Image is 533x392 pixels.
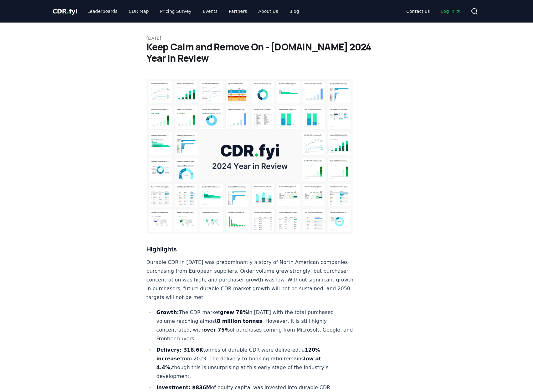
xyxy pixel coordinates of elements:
a: Partners [224,6,252,17]
a: Contact us [401,6,435,17]
p: Durable CDR in [DATE] was predominantly a story of North American companies purchasing from Europ... [146,258,354,302]
a: Log in [436,6,465,17]
li: The CDR market in [DATE] with the total purchased volume reaching almost . However, it is still h... [155,308,354,343]
a: Blog [284,6,304,17]
a: About Us [253,6,283,17]
nav: Main [401,6,465,17]
strong: over 75% [203,327,230,333]
span: CDR fyi [53,8,78,15]
strong: Growth: [156,309,179,315]
nav: Main [82,6,304,17]
strong: 8 million tonnes [217,318,262,324]
a: Events [198,6,223,17]
strong: Delivery: 318.6K [156,347,203,353]
a: CDR.fyi [53,7,78,16]
p: [DATE] [146,35,387,41]
img: blog post image [146,79,354,234]
a: Pricing Survey [155,6,196,17]
a: Leaderboards [82,6,122,17]
a: CDR Map [124,6,154,17]
h3: Highlights [146,244,354,254]
strong: grew 78% [220,309,248,315]
h1: Keep Calm and Remove On - [DOMAIN_NAME] 2024 Year in Review [146,41,387,64]
li: tonnes of durable CDR were delivered, a from 2023​. The delivery-to-booking ratio remains though ... [155,346,354,381]
span: Log in [441,8,460,14]
span: . [67,8,69,15]
strong: Investment: $836M [156,384,211,390]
